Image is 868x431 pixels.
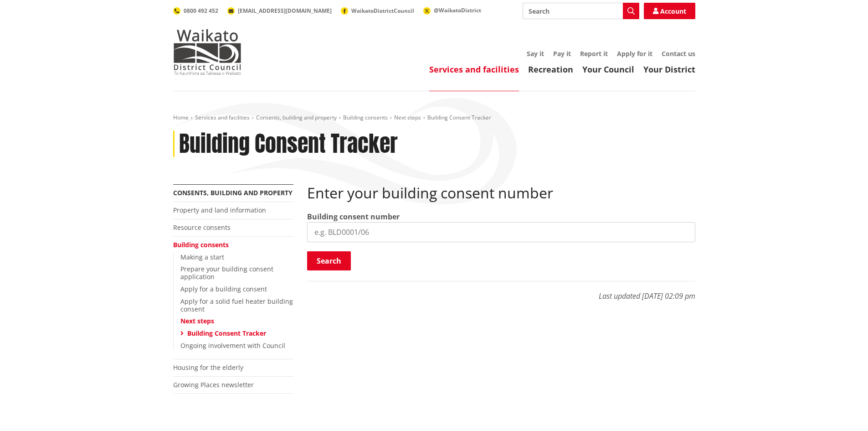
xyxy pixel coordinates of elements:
[256,114,337,121] a: Consents, building and property
[644,3,695,19] a: Account
[184,7,218,15] span: 0800 492 452
[307,222,695,242] input: e.g. BLD0001/06
[528,64,573,75] a: Recreation
[173,114,189,121] a: Home
[173,380,254,389] a: Growing Places newsletter
[343,114,388,121] a: Building consents
[307,211,400,222] label: Building consent number
[826,393,859,426] iframe: Messenger Launcher
[180,253,224,261] a: Making a start
[180,297,293,313] a: Apply for a solid fuel heater building consent​
[180,285,267,293] a: Apply for a building consent
[662,49,695,58] a: Contact us
[341,7,414,15] a: WaikatoDistrictCouncil
[434,6,481,14] span: @WaikatoDistrict
[195,114,250,121] a: Services and facilities
[173,240,229,249] a: Building consents
[617,49,652,58] a: Apply for it
[173,7,218,15] a: 0800 492 452
[173,114,695,122] nav: breadcrumb
[227,7,332,15] a: [EMAIL_ADDRESS][DOMAIN_NAME]
[351,7,414,15] span: WaikatoDistrictCouncil
[173,363,243,372] a: Housing for the elderly
[180,265,273,281] a: Prepare your building consent application
[643,64,695,75] a: Your District
[523,3,639,19] input: Search input
[582,64,634,75] a: Your Council
[429,64,519,75] a: Services and facilities
[427,114,491,121] span: Building Consent Tracker
[173,223,231,232] a: Resource consents
[173,206,266,214] a: Property and land information
[238,7,332,15] span: [EMAIL_ADDRESS][DOMAIN_NAME]
[180,341,285,350] a: Ongoing involvement with Council
[307,251,351,270] button: Search
[527,49,544,58] a: Say it
[307,184,695,202] h2: Enter your building consent number
[423,6,481,14] a: @WaikatoDistrict
[173,29,241,75] img: Waikato District Council - Te Kaunihera aa Takiwaa o Waikato
[173,188,293,197] a: Consents, building and property
[179,131,398,157] h1: Building Consent Tracker
[180,317,214,325] a: Next steps
[394,114,421,121] a: Next steps
[187,329,266,338] a: Building Consent Tracker
[580,49,608,58] a: Report it
[553,49,571,58] a: Pay it
[307,281,695,301] p: Last updated [DATE] 02:09 pm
